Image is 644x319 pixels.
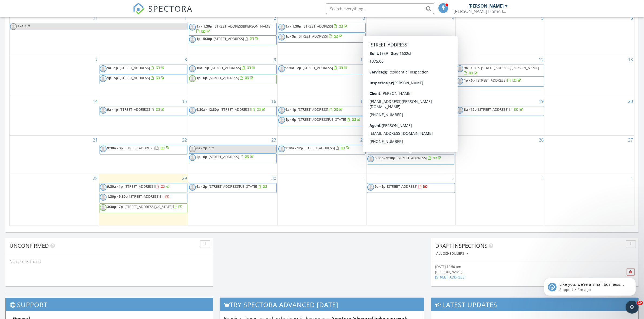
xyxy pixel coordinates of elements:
[92,97,99,106] a: Go to September 14, 2025
[375,107,390,112] span: 9:30a - 2p
[189,154,196,161] img: default-user-f0147aede5fd5fa78ca7ade42f37bd4542148d508eef1c3d3ea960f66861d68b.jpg
[196,24,271,34] a: 9a - 1:30p [STREET_ADDRESS][PERSON_NAME]
[92,174,99,183] a: Go to September 28, 2025
[189,146,196,152] img: default-user-f0147aede5fd5fa78ca7ade42f37bd4542148d508eef1c3d3ea960f66861d68b.jpg
[189,75,196,82] img: default-user-f0147aede5fd5fa78ca7ade42f37bd4542148d508eef1c3d3ea960f66861d68b.jpg
[188,135,277,174] td: Go to September 23, 2025
[220,298,424,311] h3: Try spectora advanced [DATE]
[6,298,213,311] h3: Support
[100,65,187,74] a: 9a - 1p [STREET_ADDRESS]
[188,97,277,136] td: Go to September 16, 2025
[181,174,188,183] a: Go to September 29, 2025
[375,156,395,160] span: 5:30p - 9:30p
[100,183,187,193] a: 9:30a - 1p [STREET_ADDRESS]
[278,146,285,152] img: default-user-f0147aede5fd5fa78ca7ade42f37bd4542148d508eef1c3d3ea960f66861d68b.jpg
[627,55,634,64] a: Go to September 13, 2025
[431,298,638,311] h3: Latest Updates
[196,184,207,189] span: 9a - 2p
[387,184,417,189] span: [STREET_ADDRESS]
[451,174,455,183] a: Go to October 2, 2025
[211,65,241,70] span: [STREET_ADDRESS]
[196,107,266,112] a: 9:30a - 12:30p [STREET_ADDRESS]
[367,184,374,191] img: default-user-f0147aede5fd5fa78ca7ade42f37bd4542148d508eef1c3d3ea960f66861d68b.jpg
[99,135,188,174] td: Go to September 22, 2025
[189,107,196,114] img: default-user-f0147aede5fd5fa78ca7ade42f37bd4542148d508eef1c3d3ea960f66861d68b.jpg
[367,107,374,114] img: default-user-f0147aede5fd5fa78ca7ade42f37bd4542148d508eef1c3d3ea960f66861d68b.jpg
[107,65,118,70] span: 9a - 1p
[273,55,277,64] a: Go to September 9, 2025
[298,34,328,39] span: [STREET_ADDRESS]
[209,75,239,80] span: [STREET_ADDRESS]
[464,78,522,83] a: 1p - 6p [STREET_ADDRESS]
[10,14,99,55] td: Go to August 31, 2025
[107,107,165,112] a: 9a - 1p [STREET_ADDRESS]
[107,184,123,189] span: 9:30a - 1p
[10,174,99,225] td: Go to September 28, 2025
[107,75,118,80] span: 1p - 5p
[286,34,296,39] span: 1p - 5p
[375,146,438,150] a: 9a - 1:30p [STREET_ADDRESS]
[278,34,285,41] img: default-user-f0147aede5fd5fa78ca7ade42f37bd4542148d508eef1c3d3ea960f66861d68b.jpg
[10,23,17,30] img: default-user-f0147aede5fd5fa78ca7ade42f37bd4542148d508eef1c3d3ea960f66861d68b.jpg
[392,107,422,112] span: [STREET_ADDRESS]
[209,184,257,189] span: [STREET_ADDRESS][US_STATE]
[366,14,456,55] td: Go to September 4, 2025
[435,275,465,280] a: [STREET_ADDRESS]
[298,107,328,112] span: [STREET_ADDRESS]
[286,24,301,29] span: 9a - 1:30p
[359,55,366,64] a: Go to September 10, 2025
[286,65,301,70] span: 9:30a - 2p
[278,23,366,33] a: 9a - 1:30p [STREET_ADDRESS]
[286,117,296,122] span: 1p - 6p
[435,264,601,280] a: [DATE] 12:50 pm [PERSON_NAME] [STREET_ADDRESS]
[278,107,285,114] img: default-user-f0147aede5fd5fa78ca7ade42f37bd4542148d508eef1c3d3ea960f66861d68b.jpg
[100,194,107,201] img: default-user-f0147aede5fd5fa78ca7ade42f37bd4542148d508eef1c3d3ea960f66861d68b.jpg
[286,146,351,150] a: 9:30a - 12p [STREET_ADDRESS]
[303,24,333,29] span: [STREET_ADDRESS]
[366,55,456,97] td: Go to September 11, 2025
[303,65,333,70] span: [STREET_ADDRESS]
[456,65,544,77] a: 9a - 1:30p [STREET_ADDRESS][PERSON_NAME]
[107,75,165,80] a: 1p - 5p [STREET_ADDRESS]
[220,107,251,112] span: [STREET_ADDRESS]
[107,204,183,209] a: 3:30p - 7p [STREET_ADDRESS][US_STATE]
[100,204,107,211] img: default-user-f0147aede5fd5fa78ca7ade42f37bd4542148d508eef1c3d3ea960f66861d68b.jpg
[367,146,374,152] img: default-user-f0147aede5fd5fa78ca7ade42f37bd4542148d508eef1c3d3ea960f66861d68b.jpg
[107,146,170,150] a: 9:30a - 3p [STREET_ADDRESS]
[366,135,456,174] td: Go to September 25, 2025
[100,193,187,203] a: 1:30p - 5:30p [STREET_ADDRESS]
[286,117,362,122] a: 1p - 6p [STREET_ADDRESS][US_STATE]
[448,136,455,144] a: Go to September 25, 2025
[99,174,188,225] td: Go to September 29, 2025
[196,75,255,80] a: 1p - 6p [STREET_ADDRESS]
[278,65,285,72] img: default-user-f0147aede5fd5fa78ca7ade42f37bd4542148d508eef1c3d3ea960f66861d68b.jpg
[286,34,344,39] a: 1p - 5p [STREET_ADDRESS]
[456,106,544,116] a: 8a - 12p [STREET_ADDRESS]
[375,184,428,189] a: 9a - 1p [STREET_ADDRESS]
[278,33,366,43] a: 1p - 5p [STREET_ADDRESS]
[629,174,634,183] a: Go to October 4, 2025
[626,301,639,314] iframe: Intercom live chat
[538,55,545,64] a: Go to September 12, 2025
[464,65,539,75] a: 9a - 1:30p [STREET_ADDRESS][PERSON_NAME]
[367,65,374,72] img: default-user-f0147aede5fd5fa78ca7ade42f37bd4542148d508eef1c3d3ea960f66861d68b.jpg
[540,14,545,22] a: Go to September 5, 2025
[367,106,455,116] a: 9:30a - 2p [STREET_ADDRESS]
[188,174,277,225] td: Go to September 30, 2025
[133,7,193,19] a: SPECTORA
[637,301,643,305] span: 10
[481,65,539,70] span: [STREET_ADDRESS][PERSON_NAME]
[278,117,285,124] img: default-user-f0147aede5fd5fa78ca7ade42f37bd4542148d508eef1c3d3ea960f66861d68b.jpg
[196,24,212,29] span: 9a - 1:30p
[10,55,99,97] td: Go to September 7, 2025
[436,252,468,256] div: All schedulers
[392,146,422,150] span: [STREET_ADDRESS]
[540,174,545,183] a: Go to October 3, 2025
[17,23,24,30] span: 12a
[189,65,196,72] img: default-user-f0147aede5fd5fa78ca7ade42f37bd4542148d508eef1c3d3ea960f66861d68b.jpg
[270,174,277,183] a: Go to September 30, 2025
[435,264,601,269] div: [DATE] 12:50 pm
[25,23,30,28] span: Off
[100,75,187,84] a: 1p - 5p [STREET_ADDRESS]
